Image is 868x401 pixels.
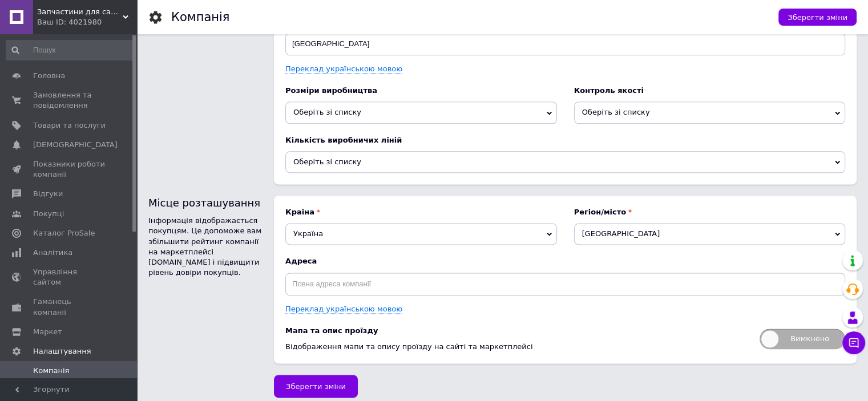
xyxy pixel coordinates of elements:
[285,207,557,217] b: Країна
[574,86,846,96] b: Контроль якості
[33,228,95,238] span: Каталог ProSale
[286,382,346,391] span: Зберегти зміни
[33,90,106,111] span: Замовлення та повідомлення
[33,120,106,131] span: Товари та послуги
[11,12,502,34] strong: Продаж оригінальних комплектуючих для змішувачів ,гідромасажних ванн та душових , паровох кабін, ...
[285,64,402,74] a: Переклад українською мовою
[285,273,845,295] input: Повна адреса компанії
[285,86,557,96] b: Розміри виробництва
[760,329,845,349] span: Вимкнено
[285,256,845,266] b: Адреса
[574,207,846,217] b: Регіон/місто
[293,157,361,166] span: Оберіть зі списку
[285,135,845,145] b: Кількість виробничих ліній
[285,342,748,352] p: Відображення мапи та опису проїзду на сайті та маркетплейсі
[582,108,650,116] span: Оберіть зі списку
[285,33,845,55] input: Місцезнаходження виробництва
[574,223,846,245] span: [GEOGRAPHIC_DATA]
[37,7,123,17] span: Запчастини для сантехнічних виробів
[33,267,106,287] span: Управління сайтом
[171,10,229,24] h1: Компанія
[33,71,65,81] span: Головна
[33,189,63,199] span: Відгуки
[33,159,106,180] span: Показники роботи компанії
[285,326,748,336] b: Мапа та опис проїзду
[33,366,69,376] span: Компанія
[33,346,91,357] span: Налаштування
[33,209,64,219] span: Покупці
[842,331,865,354] button: Чат з покупцем
[788,13,847,22] span: Зберегти зміни
[33,248,72,258] span: Аналітика
[33,327,62,337] span: Маркет
[6,40,135,60] input: Пошук
[33,297,106,317] span: Гаманець компанії
[37,17,137,27] div: Ваш ID: 4021980
[274,375,358,398] button: Зберегти зміни
[285,223,557,245] span: Україна
[11,11,547,37] body: Редактор, B376F284-11B9-4647-B0EC-01D1FC65AF9C
[33,140,118,150] span: [DEMOGRAPHIC_DATA]
[148,196,263,210] div: Місце розташування
[148,216,263,278] div: Інформація відображається покупцям. Це допоможе вам збільшити рейтинг компанії на маркетплейсі [D...
[285,305,402,314] a: Переклад українською мовою
[293,108,361,116] span: Оберіть зі списку
[778,9,857,26] button: Зберегти зміни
